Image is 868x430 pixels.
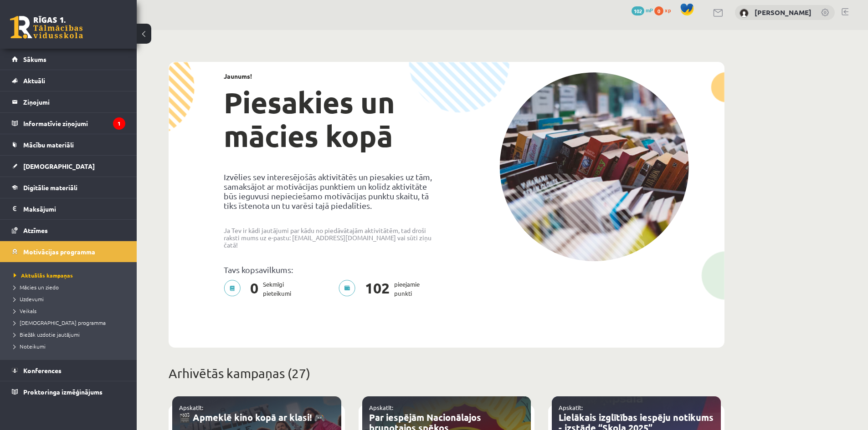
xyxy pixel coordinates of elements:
[23,248,95,256] span: Motivācijas programma
[224,265,440,274] p: Tavs kopsavilkums:
[12,70,125,91] a: Aktuāli
[12,156,125,177] a: [DEMOGRAPHIC_DATA]
[559,404,583,411] a: Apskatīt:
[12,113,125,134] a: Informatīvie ziņojumi1
[12,49,125,70] a: Sākums
[23,198,125,219] legend: Maksājumi
[224,280,297,298] p: Sekmīgi pieteikumi
[369,404,393,411] a: Apskatīt:
[755,8,812,17] a: [PERSON_NAME]
[12,91,125,112] a: Ziņojumi
[169,364,724,383] p: Arhivētās kampaņas (27)
[224,72,252,80] strong: Jaunums!
[499,72,689,261] img: campaign-image-1c4f3b39ab1f89d1fca25a8facaab35ebc8e40cf20aedba61fd73fb4233361ac.png
[339,280,425,298] p: pieejamie punkti
[23,388,103,396] span: Proktoringa izmēģinājums
[740,9,749,18] img: Intars Spriedējs
[224,227,440,248] p: Ja Tev ir kādi jautājumi par kādu no piedāvātajām aktivitātēm, tad droši raksti mums uz e-pastu: ...
[224,86,440,153] h1: Piesakies un mācies kopā
[14,272,73,279] span: Aktuālās kampaņas
[23,55,46,63] span: Sākums
[23,91,125,112] legend: Ziņojumi
[14,319,106,326] span: [DEMOGRAPHIC_DATA] programma
[10,16,83,39] a: Rīgas 1. Tālmācības vidusskola
[12,198,125,219] a: Maksājumi
[246,280,263,298] span: 0
[12,177,125,198] a: Digitālie materiāli
[14,330,128,339] a: Biežāk uzdotie jautājumi
[14,331,80,338] span: Biežāk uzdotie jautājumi
[12,360,125,381] a: Konferences
[179,404,203,411] a: Apskatīt:
[23,162,95,170] span: [DEMOGRAPHIC_DATA]
[23,76,45,85] span: Aktuāli
[14,342,128,350] a: Noteikumi
[14,307,128,315] a: Veikals
[654,6,675,14] a: 0 xp
[12,220,125,241] a: Atzīmes
[23,366,62,374] span: Konferences
[23,141,74,149] span: Mācību materiāli
[632,6,644,15] span: 102
[654,6,663,15] span: 0
[12,381,125,402] a: Proktoringa izmēģinājums
[113,117,125,130] i: 1
[224,172,440,210] p: Izvēlies sev interesējošās aktivitātēs un piesakies uz tām, samaksājot ar motivācijas punktiem un...
[360,280,394,298] span: 102
[14,283,128,291] a: Mācies un ziedo
[14,319,128,327] a: [DEMOGRAPHIC_DATA] programma
[632,6,653,14] a: 102 mP
[12,134,125,155] a: Mācību materiāli
[23,183,77,192] span: Digitālie materiāli
[23,113,125,134] legend: Informatīvie ziņojumi
[14,295,44,303] span: Uzdevumi
[23,226,48,234] span: Atzīmes
[14,307,36,314] span: Veikals
[14,271,128,279] a: Aktuālās kampaņas
[665,6,671,14] span: xp
[14,295,128,303] a: Uzdevumi
[14,343,46,350] span: Noteikumi
[12,241,125,262] a: Motivācijas programma
[14,283,59,291] span: Mācies un ziedo
[179,411,325,423] a: 🎬 Apmeklē kino kopā ar klasi! 🎮
[646,6,653,14] span: mP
